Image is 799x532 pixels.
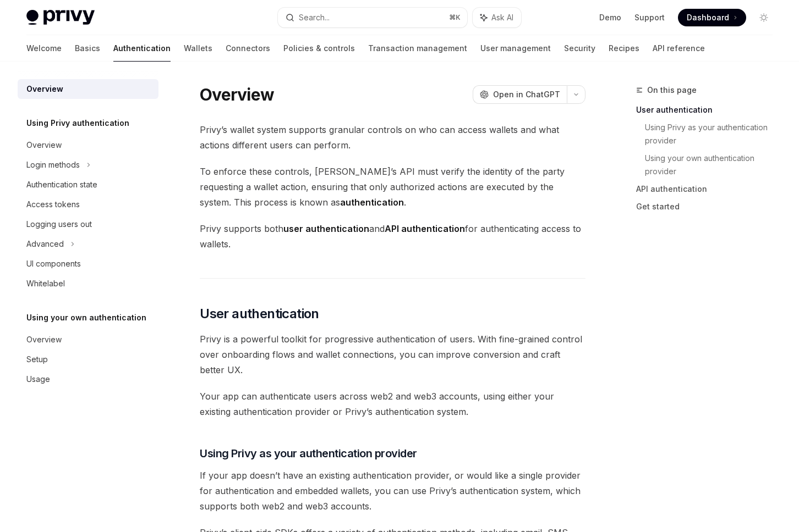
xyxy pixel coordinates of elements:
a: Authentication state [18,175,158,195]
div: Setup [26,353,48,366]
a: Basics [75,35,100,62]
a: Demo [599,12,621,23]
img: light logo [26,10,95,25]
a: Using your own authentication provider [645,149,781,180]
strong: API authentication [385,223,465,234]
strong: authentication [340,197,404,208]
a: Whitelabel [18,274,158,293]
a: User authentication [636,101,781,119]
a: Overview [18,79,158,99]
a: Recipes [609,35,639,62]
a: User management [480,35,551,62]
a: Logging users out [18,214,158,234]
span: User authentication [200,305,319,323]
span: Open in ChatGPT [493,89,560,100]
strong: user authentication [283,223,369,234]
span: On this page [647,84,697,97]
div: Whitelabel [26,277,65,290]
div: Access tokens [26,198,80,211]
span: Privy is a powerful toolkit for progressive authentication of users. With fine-grained control ov... [200,331,585,378]
a: Connectors [226,35,270,62]
a: Overview [18,135,158,155]
a: Overview [18,330,158,350]
a: Transaction management [368,35,467,62]
span: To enforce these controls, [PERSON_NAME]’s API must verify the identity of the party requesting a... [200,164,585,210]
div: Overview [26,138,62,152]
div: Search... [299,11,330,24]
div: Usage [26,373,50,386]
span: Ask AI [491,12,513,23]
a: Support [634,12,665,23]
h1: Overview [200,85,274,104]
div: Login methods [26,158,80,171]
a: Wallets [184,35,212,62]
div: Overview [26,333,62,346]
h5: Using Privy authentication [26,117,129,130]
a: Dashboard [678,9,746,26]
a: Access tokens [18,195,158,214]
span: Privy supports both and for authenticating access to wallets. [200,221,585,252]
div: Overview [26,82,63,96]
a: Authentication [113,35,171,62]
a: Get started [636,198,781,215]
button: Toggle dark mode [755,9,773,26]
div: Authentication state [26,178,97,191]
span: ⌘ K [449,13,461,22]
button: Ask AI [473,8,521,27]
span: Using Privy as your authentication provider [200,446,417,461]
h5: Using your own authentication [26,311,146,324]
a: Using Privy as your authentication provider [645,119,781,149]
a: Policies & controls [283,35,355,62]
a: Usage [18,369,158,389]
div: Advanced [26,237,64,251]
a: UI components [18,254,158,274]
a: Security [564,35,595,62]
a: Welcome [26,35,62,62]
span: Privy’s wallet system supports granular controls on who can access wallets and what actions diffe... [200,122,585,153]
div: Logging users out [26,218,92,231]
button: Open in ChatGPT [473,85,567,104]
a: Setup [18,350,158,369]
a: API reference [653,35,705,62]
button: Search...⌘K [278,8,467,27]
span: If your app doesn’t have an existing authentication provider, or would like a single provider for... [200,468,585,514]
span: Your app can authenticate users across web2 and web3 accounts, using either your existing authent... [200,389,585,419]
span: Dashboard [687,12,729,23]
div: UI components [26,257,81,270]
a: API authentication [636,180,781,198]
